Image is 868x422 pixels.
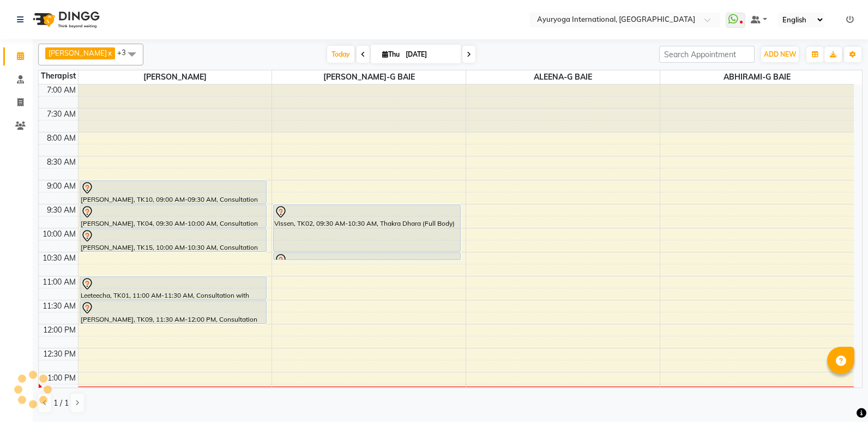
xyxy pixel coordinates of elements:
div: 8:30 AM [45,156,78,168]
input: 2025-09-04 [402,46,457,63]
div: Therapist [39,70,78,82]
div: Leeteecha, TK01, 11:00 AM-11:30 AM, Consultation with [PERSON_NAME] at [GEOGRAPHIC_DATA] [80,277,267,299]
span: Thu [379,50,402,58]
span: ADD NEW [764,50,796,58]
iframe: chat widget [822,378,857,411]
div: 11:00 AM [40,276,78,288]
div: 12:30 PM [41,348,78,360]
div: 8:00 AM [45,132,78,144]
div: 1:00 PM [45,372,78,384]
a: x [107,49,112,57]
span: [PERSON_NAME]-G BAIE [272,70,466,84]
span: +3 [117,48,134,57]
div: 7:30 AM [45,108,78,120]
button: ADD NEW [761,47,799,62]
div: 7:00 AM [45,85,78,96]
div: 12:00 PM [41,324,78,336]
span: [PERSON_NAME] [79,70,272,84]
span: 1 / 1 [53,397,69,409]
span: ABHIRAMI-G BAIE [660,70,854,84]
span: Today [327,46,354,63]
img: logo [28,4,103,35]
span: ALEENA-G BAIE [466,70,660,84]
div: 10:30 AM [40,252,78,264]
div: 9:30 AM [45,204,78,216]
div: 11:30 AM [40,300,78,312]
span: [PERSON_NAME] [49,49,107,57]
div: [PERSON_NAME], TK04, 09:30 AM-10:00 AM, Consultation with [PERSON_NAME] at [GEOGRAPHIC_DATA] [80,205,267,227]
div: 10:00 AM [40,228,78,240]
div: 9:00 AM [45,180,78,192]
div: [PERSON_NAME], TK15, 10:00 AM-10:30 AM, Consultation with [PERSON_NAME] at [GEOGRAPHIC_DATA] [80,229,267,251]
div: Vissen, TK02, 10:30 AM-10:31 AM, [GEOGRAPHIC_DATA] [274,253,460,260]
input: Search Appointment [659,46,755,63]
div: [PERSON_NAME], TK09, 11:30 AM-12:00 PM, Consultation with [PERSON_NAME] at [GEOGRAPHIC_DATA] [80,301,267,323]
div: [PERSON_NAME], TK10, 09:00 AM-09:30 AM, Consultation with [PERSON_NAME] at [GEOGRAPHIC_DATA] [80,181,267,203]
div: Vissen, TK02, 09:30 AM-10:30 AM, Thakra Dhara (Full Body) [274,205,460,251]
